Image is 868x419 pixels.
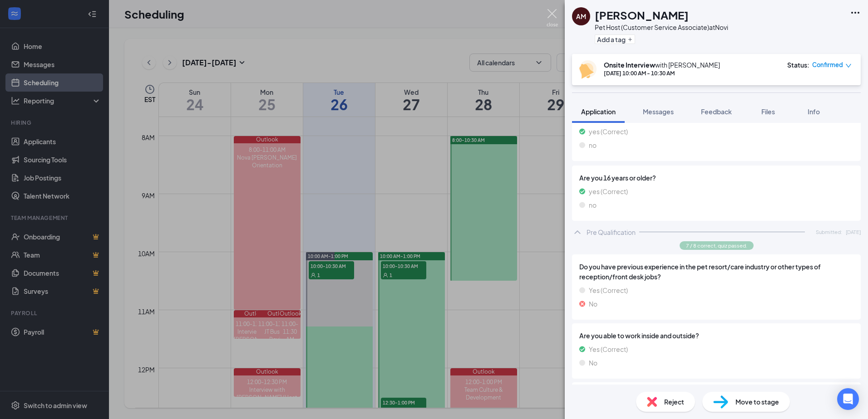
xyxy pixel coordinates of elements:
[589,358,597,368] span: No
[837,388,859,410] div: Open Intercom Messenger
[581,107,616,116] span: Application
[643,107,674,116] span: Messages
[595,34,635,44] button: PlusAdd a tag
[595,7,689,23] h1: [PERSON_NAME]
[850,7,861,18] svg: Ellipses
[701,107,732,116] span: Feedback
[589,299,597,309] span: No
[576,12,586,21] div: AM
[589,285,628,295] span: Yes (Correct)
[572,227,583,238] svg: ChevronUp
[579,331,853,341] span: Are you able to work inside and outside?
[589,344,628,354] span: Yes (Correct)
[787,60,809,69] div: Status :
[604,61,655,69] b: Onsite Interview
[845,63,852,69] span: down
[627,37,633,42] svg: Plus
[589,186,628,196] span: yes (Correct)
[812,60,843,69] span: Confirmed
[664,397,684,407] span: Reject
[589,140,597,150] span: no
[595,23,728,32] div: Pet Host (Customer Service Associate) at Novi
[579,173,853,183] span: Are you 16 years or older?
[686,242,747,249] span: 7 / 8 correct, quiz passed.
[735,397,779,407] span: Move to stage
[808,107,820,116] span: Info
[761,107,775,116] span: Files
[816,228,842,236] span: Submitted:
[587,228,636,237] div: Pre Qualification
[604,60,720,69] div: with [PERSON_NAME]
[604,69,720,77] div: [DATE] 10:00 AM - 10:30 AM
[579,262,853,282] span: Do you have previous experience in the pet resort/care industry or other types of reception/front...
[589,200,597,210] span: no
[846,228,861,236] span: [DATE]
[589,127,628,136] span: yes (Correct)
